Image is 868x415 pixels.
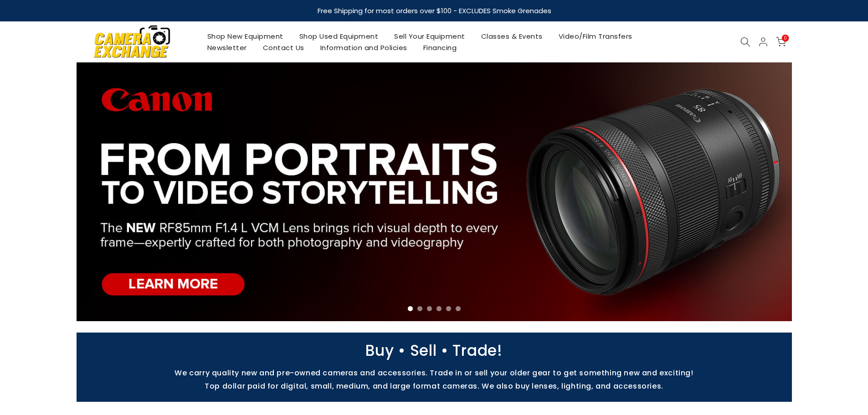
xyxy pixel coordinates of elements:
[446,306,451,311] li: Page dot 5
[417,306,422,311] li: Page dot 2
[312,42,415,53] a: Information and Policies
[255,42,312,53] a: Contact Us
[776,37,786,47] a: 0
[199,42,255,53] a: Newsletter
[72,382,796,390] p: Top dollar paid for digital, small, medium, and large format cameras. We also buy lenses, lightin...
[437,306,442,311] li: Page dot 4
[317,6,551,15] strong: Free Shipping for most orders over $100 - EXCLUDES Smoke Grenades
[386,31,473,42] a: Sell Your Equipment
[415,42,465,53] a: Financing
[550,31,640,42] a: Video/Film Transfers
[72,369,796,377] p: We carry quality new and pre-owned cameras and accessories. Trade in or sell your older gear to g...
[408,306,413,311] li: Page dot 1
[199,31,291,42] a: Shop New Equipment
[473,31,550,42] a: Classes & Events
[782,35,789,41] span: 0
[291,31,386,42] a: Shop Used Equipment
[72,346,796,355] p: Buy • Sell • Trade!
[427,306,432,311] li: Page dot 3
[456,306,461,311] li: Page dot 6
